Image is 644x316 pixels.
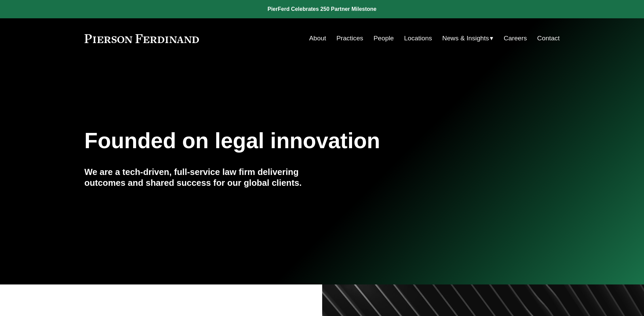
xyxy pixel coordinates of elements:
a: People [373,32,394,45]
a: Locations [404,32,432,45]
a: About [309,32,326,45]
a: folder dropdown [442,32,494,45]
h4: We are a tech-driven, full-service law firm delivering outcomes and shared success for our global... [85,166,322,189]
span: News & Insights [442,33,489,44]
h1: Founded on legal innovation [85,129,481,153]
a: Careers [504,32,527,45]
a: Contact [537,32,559,45]
a: Practices [336,32,363,45]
